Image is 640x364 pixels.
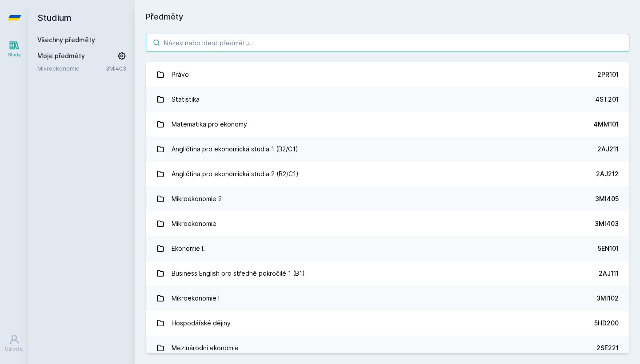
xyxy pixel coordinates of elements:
div: Angličtina pro ekonomická studia 1 (B2/C1) [172,140,298,158]
div: Business English pro středně pokročilé 1 (B1) [172,265,305,282]
div: Ekonomie I. [172,240,205,257]
div: Angličtina pro ekonomická studia 2 (B2/C1) [172,165,299,183]
div: Mezinárodní ekonomie [172,339,239,357]
a: Uživatel [2,330,27,357]
div: Mikroekonomie I [172,289,220,307]
div: 3MI405 [595,194,619,203]
a: Matematika pro ekonomy 4MM101 [146,112,629,137]
div: 5EN101 [598,244,619,253]
div: 2SE221 [596,344,619,352]
div: Právo [172,66,189,83]
a: 3MI403 [106,65,126,72]
div: Mikroekonomie [172,215,216,233]
a: Ekonomie I. 5EN101 [146,236,629,261]
div: 4MM101 [593,120,619,129]
div: 4ST201 [595,95,619,104]
a: Statistika 4ST201 [146,87,629,112]
a: Study [2,36,27,63]
span: Moje předměty [37,51,85,60]
a: Právo 2PR101 [146,62,629,87]
h1: Předměty [146,11,629,23]
div: 2AJ111 [599,269,619,278]
div: Statistika [172,91,200,108]
a: Všechny předměty [37,36,95,44]
div: 3MI403 [595,219,619,228]
a: Hospodářské dějiny 5HD200 [146,311,629,336]
a: Angličtina pro ekonomická studia 1 (B2/C1) 2AJ211 [146,137,629,162]
div: 2PR101 [597,70,619,79]
div: 2AJ211 [597,145,619,154]
div: 5HD200 [594,319,619,328]
div: Uživatel [5,346,24,352]
div: Mikroekonomie 2 [172,190,222,208]
a: Mikroekonomie 2 3MI405 [146,186,629,211]
div: Hospodářské dějiny [172,314,231,332]
div: Matematika pro ekonomy [172,115,247,133]
input: Název nebo ident předmětu… [146,34,629,51]
a: Mikroekonomie I 3MI102 [146,286,629,311]
a: Mikroekonomie [37,64,106,73]
a: Business English pro středně pokročilé 1 (B1) 2AJ111 [146,261,629,286]
a: Angličtina pro ekonomická studia 2 (B2/C1) 2AJ212 [146,162,629,186]
div: 3MI102 [596,294,619,303]
div: 2AJ212 [596,170,619,178]
a: Mezinárodní ekonomie 2SE221 [146,336,629,360]
div: Study [8,51,21,58]
a: Mikroekonomie 3MI403 [146,211,629,236]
